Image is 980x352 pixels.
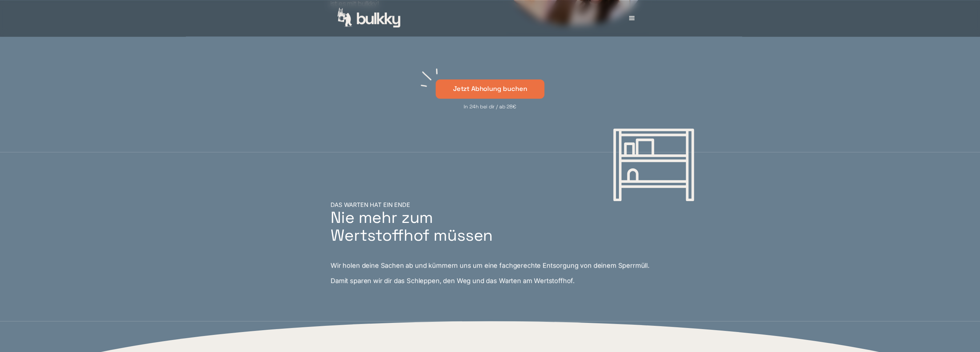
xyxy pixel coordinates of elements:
[331,209,493,245] h2: Nie mehr zum Wertstoffhof müssen
[331,201,493,209] div: DAS WARTEN HAT EIN ENDE
[331,262,649,284] div: Wir holen deine Sachen ab und kümmern uns um eine fachgerechte Entsorgung von deinem Sperrmüll. D...
[464,99,516,111] div: In 24h bei dir / ab 28€
[337,8,401,29] a: home
[436,79,545,99] a: Jetzt Abholung buchen
[621,7,643,29] div: menu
